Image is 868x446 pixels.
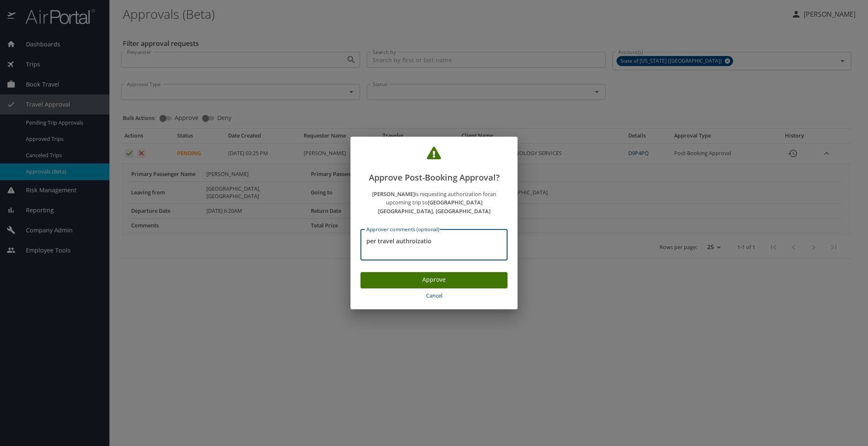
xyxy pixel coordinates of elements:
button: Cancel [360,288,508,303]
textarea: per travel authroizatio [366,237,502,253]
button: Approve [360,272,508,288]
span: Approve [367,275,501,285]
strong: [PERSON_NAME] [372,190,415,198]
p: is requesting authorization for an upcoming trip to [360,190,508,216]
span: Cancel [364,291,504,301]
strong: [GEOGRAPHIC_DATA] [GEOGRAPHIC_DATA], [GEOGRAPHIC_DATA] [378,199,490,215]
h2: Approve Post-Booking Approval? [360,147,508,184]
